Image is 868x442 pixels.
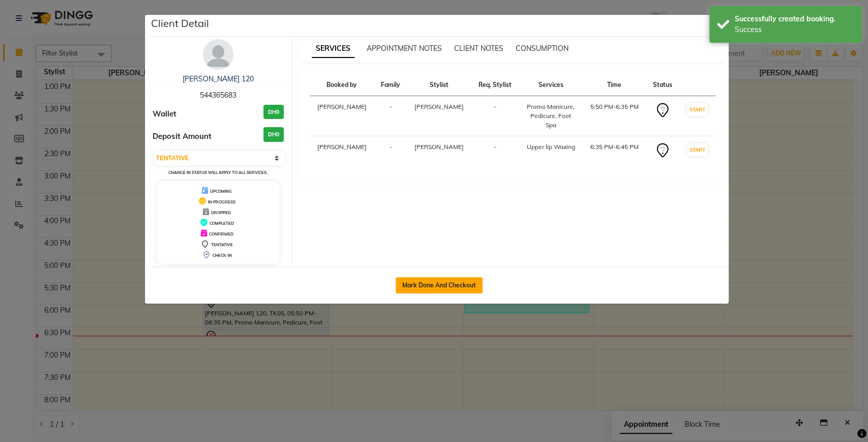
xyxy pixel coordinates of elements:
span: COMPLETED [209,221,234,226]
span: SERVICES [312,40,354,58]
button: Mark Done And Checkout [396,277,483,293]
span: IN PROGRESS [208,199,235,204]
h3: DH0 [263,105,284,120]
td: [PERSON_NAME] [310,136,374,165]
span: UPCOMING [210,189,232,194]
th: Status [646,74,679,96]
th: Stylist [407,74,472,96]
th: Services [519,74,583,96]
span: [PERSON_NAME] [414,103,464,110]
span: TENTATIVE [211,242,233,247]
div: Successfully created booking. [735,14,854,24]
span: CLIENT NOTES [454,44,503,53]
td: [PERSON_NAME] [310,96,374,136]
button: START [687,103,708,116]
td: 5:50 PM-6:35 PM [583,96,646,136]
div: Promo Manicure, Pedicure, Foot Spa [525,102,577,130]
span: [PERSON_NAME] [414,143,464,151]
span: APPOINTMENT NOTES [367,44,442,53]
div: Upper lip Waxing [525,142,577,152]
span: CONSUMPTION [516,44,568,53]
td: - [471,96,519,136]
h3: DH0 [263,127,284,142]
td: - [471,136,519,165]
h5: Client Detail [151,16,209,31]
th: Time [583,74,646,96]
span: CONFIRMED [209,231,233,237]
th: Family [374,74,407,96]
span: CHECK-IN [213,253,232,258]
span: 544365683 [200,91,236,100]
img: avatar [203,39,233,70]
th: Req. Stylist [471,74,519,96]
button: START [687,143,708,156]
span: Wallet [153,108,176,120]
td: - [374,96,407,136]
a: [PERSON_NAME] 120 [183,74,254,83]
td: 6:35 PM-6:45 PM [583,136,646,165]
th: Booked by [310,74,374,96]
small: Change in status will apply to all services. [168,170,267,175]
span: DROPPED [211,210,231,215]
div: Success [735,24,854,35]
span: Deposit Amount [153,131,212,142]
td: - [374,136,407,165]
